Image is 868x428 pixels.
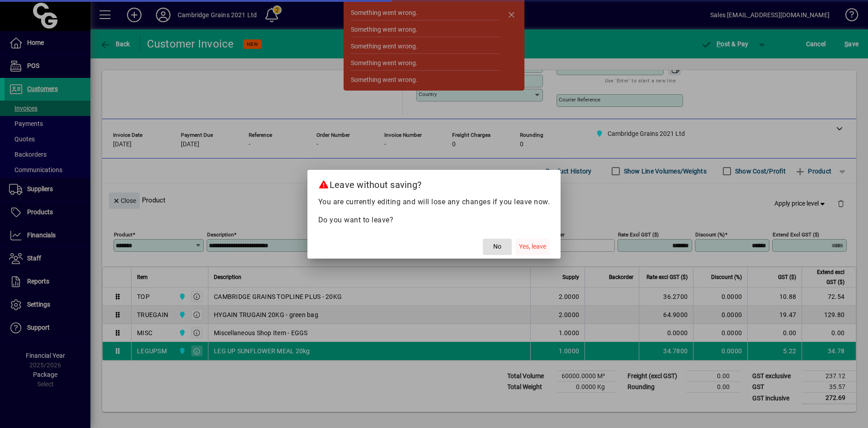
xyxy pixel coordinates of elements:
button: Yes, leave [515,239,550,255]
h2: Leave without saving? [307,170,561,196]
span: Yes, leave [519,242,546,251]
p: You are currently editing and will lose any changes if you leave now. [318,197,550,207]
p: Do you want to leave? [318,215,550,226]
button: No [483,239,512,255]
span: No [493,242,501,251]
